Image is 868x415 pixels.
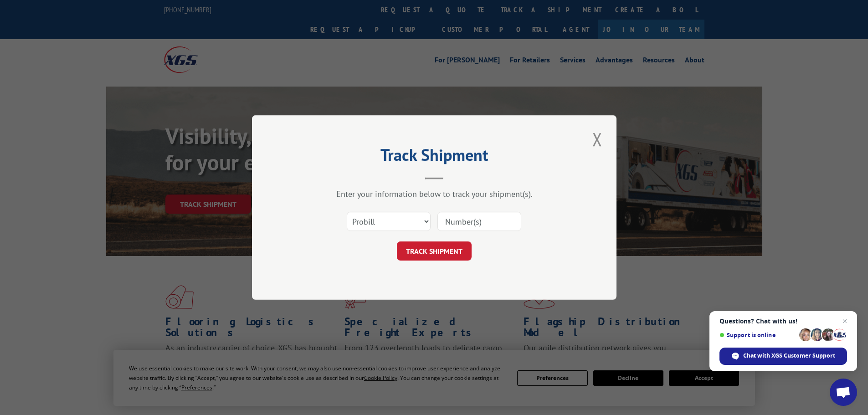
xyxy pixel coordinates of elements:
[830,379,857,406] a: Open chat
[397,241,472,261] button: TRACK SHIPMENT
[298,149,571,166] h2: Track Shipment
[719,318,847,325] span: Questions? Chat with us!
[298,189,571,199] div: Enter your information below to track your shipment(s).
[743,352,835,360] span: Chat with XGS Customer Support
[719,348,847,365] span: Chat with XGS Customer Support
[590,127,605,152] button: Close modal
[719,332,796,338] span: Support is online
[437,212,521,231] input: Number(s)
